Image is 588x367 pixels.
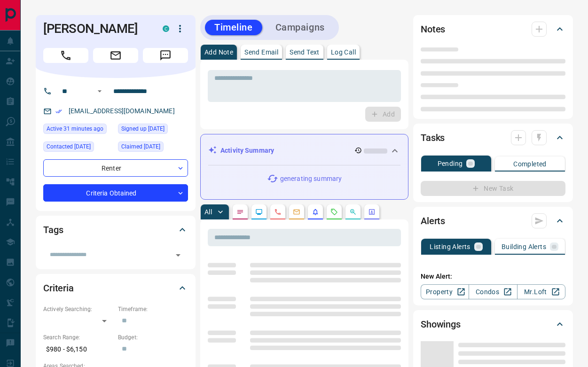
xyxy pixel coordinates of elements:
[421,210,565,232] div: Alerts
[43,342,113,357] p: $980 - $6,150
[43,48,88,63] span: Call
[204,209,212,215] p: All
[290,49,320,55] p: Send Text
[438,160,463,167] p: Pending
[293,208,300,216] svg: Emails
[47,124,103,133] span: Active 31 minutes ago
[236,208,244,216] svg: Notes
[118,333,188,342] p: Budget:
[43,305,113,313] p: Actively Searching:
[421,284,469,299] a: Property
[55,108,62,115] svg: Email Verified
[220,146,274,156] p: Activity Summary
[255,208,263,216] svg: Lead Browsing Activity
[43,21,149,36] h1: [PERSON_NAME]
[421,18,565,40] div: Notes
[421,126,565,149] div: Tasks
[205,20,262,35] button: Timeline
[118,141,188,155] div: Wed Jul 09 2025
[502,243,546,250] p: Building Alerts
[244,49,278,55] p: Send Email
[330,208,338,216] svg: Requests
[43,281,74,296] h2: Criteria
[421,317,461,332] h2: Showings
[368,208,376,216] svg: Agent Actions
[43,159,188,177] div: Renter
[43,184,188,202] div: Criteria Obtained
[421,213,445,228] h2: Alerts
[43,333,113,342] p: Search Range:
[43,277,188,299] div: Criteria
[172,249,185,262] button: Open
[421,313,565,336] div: Showings
[421,22,445,37] h2: Notes
[517,284,565,299] a: Mr.Loft
[43,222,63,237] h2: Tags
[93,48,138,63] span: Email
[94,86,105,97] button: Open
[208,142,400,159] div: Activity Summary
[143,48,188,63] span: Message
[163,25,169,32] div: condos.ca
[421,130,445,145] h2: Tasks
[204,49,233,55] p: Add Note
[513,161,547,167] p: Completed
[469,284,517,299] a: Condos
[312,208,319,216] svg: Listing Alerts
[121,142,160,151] span: Claimed [DATE]
[331,49,356,55] p: Log Call
[43,124,113,137] div: Tue Aug 12 2025
[69,107,175,115] a: [EMAIL_ADDRESS][DOMAIN_NAME]
[430,243,470,250] p: Listing Alerts
[121,124,165,133] span: Signed up [DATE]
[43,141,113,155] div: Wed Jul 09 2025
[47,142,91,151] span: Contacted [DATE]
[118,124,188,137] div: Wed Jul 09 2025
[266,20,334,35] button: Campaigns
[349,208,357,216] svg: Opportunities
[421,272,565,281] p: New Alert:
[274,208,282,216] svg: Calls
[118,305,188,313] p: Timeframe:
[280,174,342,184] p: generating summary
[43,219,188,241] div: Tags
